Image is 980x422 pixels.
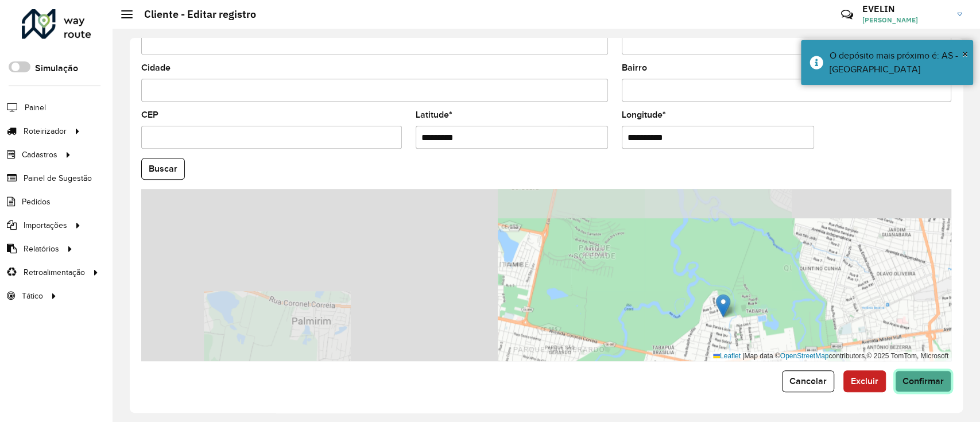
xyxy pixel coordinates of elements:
div: Map data © contributors,© 2025 TomTom, Microsoft [710,351,951,361]
button: Buscar [141,158,185,180]
label: Longitude [622,108,666,122]
h3: EVELIN [862,3,948,14]
span: Painel [25,102,46,114]
label: Latitude [416,108,452,122]
span: Retroalimentação [24,266,85,278]
label: CEP [141,108,158,122]
label: Cidade [141,61,171,75]
label: Bairro [622,61,647,75]
span: Roteirizador [24,125,67,137]
span: Cadastros [22,149,57,161]
span: Relatórios [24,243,59,255]
div: O depósito mais próximo é: AS - [GEOGRAPHIC_DATA] [830,49,964,76]
button: Close [962,45,968,63]
label: Simulação [35,61,78,75]
span: Excluir [851,376,878,386]
span: × [962,48,968,60]
span: [PERSON_NAME] [862,15,948,25]
h2: Cliente - Editar registro [133,8,256,21]
span: Pedidos [22,196,51,208]
a: OpenStreetMap [780,352,829,360]
span: Importações [24,219,67,231]
a: Leaflet [713,352,741,360]
span: Tático [22,290,43,302]
button: Excluir [843,370,886,392]
span: Painel de Sugestão [24,172,92,184]
img: Marker [716,294,730,318]
button: Confirmar [895,370,951,392]
a: Contato Rápido [835,2,859,27]
span: Confirmar [902,376,944,386]
span: Cancelar [789,376,827,386]
span: | [742,352,744,360]
button: Cancelar [782,370,834,392]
